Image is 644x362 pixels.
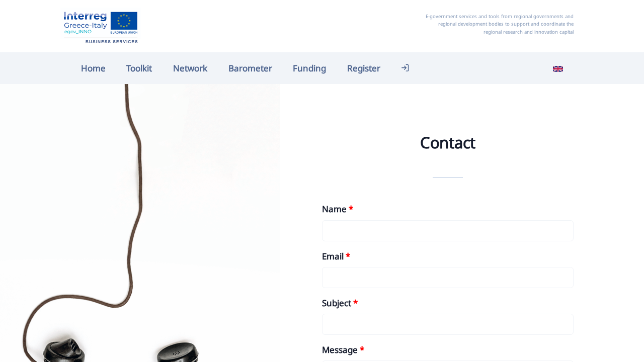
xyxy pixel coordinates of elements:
img: Home [60,8,141,45]
label: Email [322,249,350,263]
a: Barometer [218,57,283,79]
a: Funding [282,57,337,79]
label: Message [322,343,364,356]
label: Name [322,202,353,216]
a: Network [163,57,218,79]
img: en_flag.svg [553,64,563,74]
label: Subject [322,296,358,310]
a: Toolkit [116,57,163,79]
a: Register [337,57,391,79]
a: Home [70,57,116,79]
h2: Contact [322,132,574,153]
